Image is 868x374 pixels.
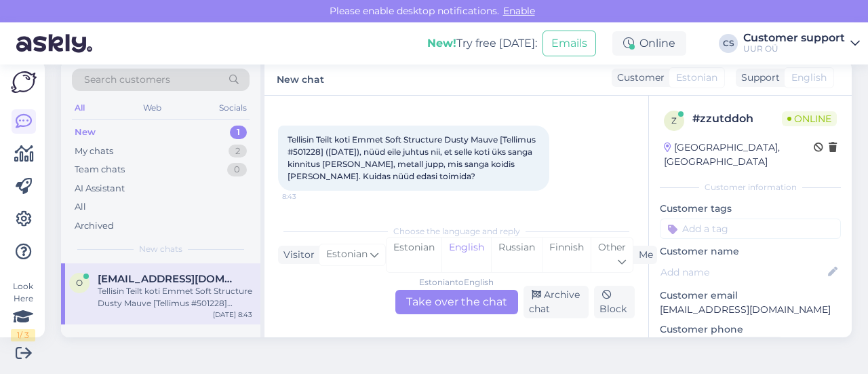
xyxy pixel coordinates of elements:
div: [GEOGRAPHIC_DATA], [GEOGRAPHIC_DATA] [664,141,814,169]
div: Choose the language and reply [278,225,635,238]
div: Customer [612,71,665,85]
div: UUR OÜ [743,43,845,54]
p: Customer name [660,244,841,259]
div: 1 [230,126,247,139]
div: Archive chat [524,286,589,318]
div: All [72,99,87,117]
div: Finnish [542,238,591,272]
span: oiviraud@gmail.com [98,273,239,285]
div: Web [140,99,164,117]
img: Askly Logo [11,71,37,93]
span: Online [782,111,837,126]
div: Tellisin Teilt koti Emmet Soft Structure Dusty Mauve [Tellimus #501228] ([DATE]), nüüd eile juhtu... [98,285,252,310]
span: English [791,71,827,85]
div: Request phone number [660,337,783,355]
span: Other [598,241,626,253]
div: Online [612,31,686,56]
div: Estonian to English [419,276,494,288]
span: Search customers [84,73,170,87]
div: Look Here [11,280,35,341]
span: New chats [139,243,182,255]
div: Block [594,286,635,318]
div: Customer support [743,33,845,43]
span: o [76,278,83,288]
div: Take over the chat [395,290,518,314]
p: [EMAIL_ADDRESS][DOMAIN_NAME] [660,303,841,317]
div: 1 / 3 [11,329,35,341]
div: [DATE] 8:43 [213,310,252,320]
div: Team chats [75,163,125,176]
span: Estonian [676,71,717,85]
input: Add name [660,265,825,280]
b: New! [427,37,456,50]
div: Try free [DATE]: [427,35,537,52]
div: Me [633,248,653,262]
div: Support [736,71,780,85]
div: # zzutddoh [692,111,782,127]
a: Customer supportUUR OÜ [743,33,860,54]
p: Customer tags [660,202,841,216]
div: Socials [216,99,250,117]
div: AI Assistant [75,182,125,195]
p: Customer phone [660,322,841,337]
div: 0 [227,163,247,176]
input: Add a tag [660,219,841,239]
button: Emails [542,31,596,56]
div: Archived [75,219,114,233]
label: New chat [277,69,324,87]
span: Tellisin Teilt koti Emmet Soft Structure Dusty Mauve [Tellimus #501228] ([DATE]), nüüd eile juhtu... [288,134,538,181]
div: All [75,200,86,214]
span: Estonian [326,247,368,262]
p: Customer email [660,288,841,303]
div: Estonian [387,238,441,272]
span: Enable [499,5,539,17]
span: z [671,115,677,126]
div: CS [719,34,738,53]
div: 2 [229,145,247,158]
div: Russian [491,238,542,272]
div: New [75,126,96,139]
div: Customer information [660,181,841,193]
div: English [441,238,491,272]
span: 8:43 [282,191,333,202]
div: Visitor [278,248,315,262]
div: My chats [75,145,113,158]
